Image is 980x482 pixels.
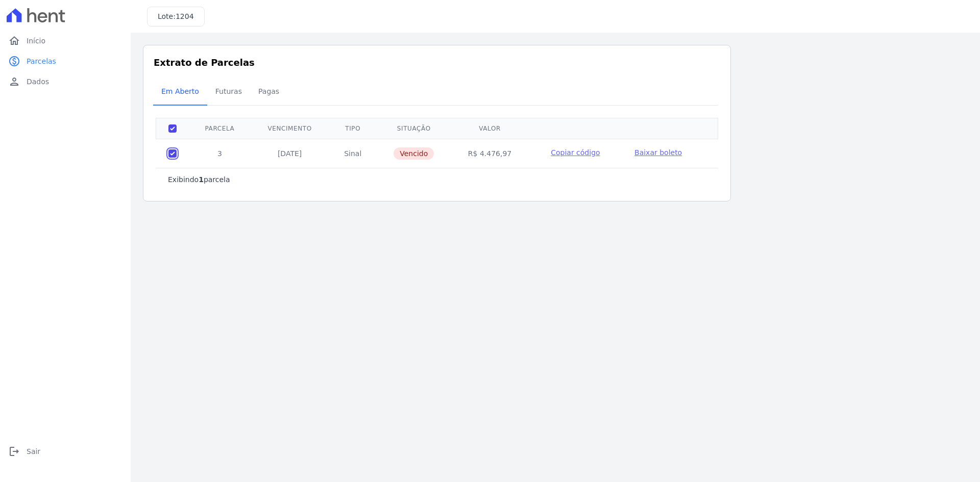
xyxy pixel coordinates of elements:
td: [DATE] [251,139,329,168]
a: Futuras [207,79,250,106]
a: logoutSair [4,441,127,462]
a: Pagas [250,79,287,106]
a: Em Aberto [153,79,207,106]
h3: Extrato de Parcelas [154,56,720,69]
span: Baixar boleto [634,148,682,157]
span: Vencido [394,147,434,160]
p: Exibindo parcela [168,174,230,185]
td: 3 [189,139,251,168]
span: Futuras [209,81,248,102]
span: Copiar código [551,148,600,157]
td: R$ 4.476,97 [451,139,528,168]
th: Tipo [329,118,377,139]
h3: Lote: [158,11,194,22]
i: logout [8,445,20,458]
span: Início [27,36,45,46]
i: paid [8,55,20,67]
th: Valor [451,118,528,139]
span: Em Aberto [155,81,205,102]
span: Pagas [252,81,285,102]
a: Baixar boleto [634,147,682,158]
th: Situação [377,118,451,139]
th: Vencimento [251,118,329,139]
a: paidParcelas [4,51,127,71]
th: Parcela [189,118,251,139]
i: person [8,75,20,88]
a: personDados [4,71,127,92]
span: 1204 [176,12,194,20]
button: Copiar código [541,147,610,158]
a: homeInício [4,31,127,51]
b: 1 [199,175,204,184]
span: Dados [27,77,49,87]
span: Parcelas [27,56,56,66]
span: Sair [27,446,40,456]
td: Sinal [329,139,377,168]
i: home [8,35,20,47]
